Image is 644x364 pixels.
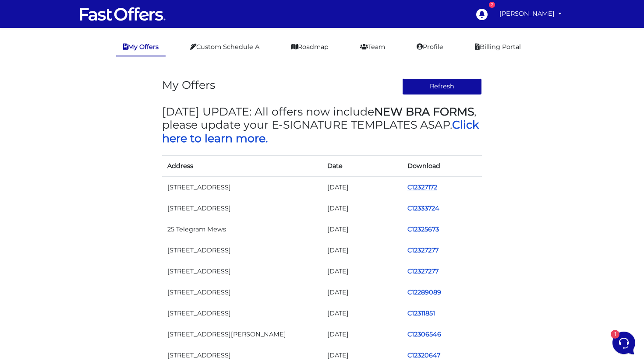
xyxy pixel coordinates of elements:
[114,281,168,301] button: Help
[116,38,166,56] a: My Offers
[144,97,161,105] p: [DATE]
[7,7,147,35] h2: Hello [PERSON_NAME] 👋
[162,219,322,240] td: 25 Telegram Mews
[63,128,123,135] span: Start a Conversation
[37,73,139,82] p: You: Thanks! :)
[471,4,492,24] a: 7
[37,107,139,116] p: Hi [PERSON_NAME], sorry about the delay, I've gone ahead and refunded you your last payment, and ...
[322,198,402,219] td: [DATE]
[162,303,322,324] td: [STREET_ADDRESS]
[407,351,440,359] a: C12320647
[162,324,322,345] td: [STREET_ADDRESS][PERSON_NAME]
[284,38,336,56] a: Roadmap
[37,97,139,105] span: Fast Offers Support
[14,123,161,140] button: Start a Conversation
[37,63,139,72] span: Fast Offers
[322,261,402,282] td: [DATE]
[20,177,143,185] input: Search for an Article...
[142,49,161,56] a: See all
[374,105,474,118] strong: NEW BRA FORMS
[407,288,441,296] a: C12289089
[162,105,482,145] h3: [DATE] UPDATE: All offers now include , please update your E-SIGNATURE TEMPLATES ASAP.
[75,293,100,301] p: Messages
[7,281,61,301] button: Home
[489,2,495,8] div: 7
[162,118,479,144] a: Click here to learn more.
[14,49,71,56] span: Your Conversations
[162,155,322,177] th: Address
[26,293,41,301] p: Home
[407,204,439,212] a: C12333724
[410,38,450,56] a: Profile
[88,280,94,286] span: 1
[407,330,441,338] a: C12306546
[14,98,32,115] img: dark
[322,324,402,345] td: [DATE]
[109,158,161,165] a: Open Help Center
[11,93,165,119] a: Fast Offers SupportHi [PERSON_NAME], sorry about the delay, I've gone ahead and refunded you your...
[496,5,565,22] a: [PERSON_NAME]
[407,183,437,191] a: C12327172
[322,155,402,177] th: Date
[162,282,322,303] td: [STREET_ADDRESS]
[407,309,435,317] a: C12311851
[322,177,402,198] td: [DATE]
[611,330,637,356] iframe: Customerly Messenger Launcher
[353,38,392,56] a: Team
[144,63,161,71] p: [DATE]
[322,282,402,303] td: [DATE]
[162,261,322,282] td: [STREET_ADDRESS]
[407,267,439,275] a: C12327277
[14,67,25,78] img: dark
[402,155,482,177] th: Download
[322,303,402,324] td: [DATE]
[322,240,402,261] td: [DATE]
[183,38,266,56] a: Custom Schedule A
[162,177,322,198] td: [STREET_ADDRESS]
[162,240,322,261] td: [STREET_ADDRESS]
[136,293,147,301] p: Help
[21,67,31,78] img: dark
[407,246,439,254] a: C12327277
[468,38,528,56] a: Billing Portal
[322,219,402,240] td: [DATE]
[402,78,482,95] button: Refresh
[162,78,215,91] h3: My Offers
[61,281,115,301] button: 1Messages
[14,158,60,165] span: Find an Answer
[11,59,165,86] a: Fast OffersYou:Thanks! :)[DATE]
[407,225,439,233] a: C12325673
[162,198,322,219] td: [STREET_ADDRESS]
